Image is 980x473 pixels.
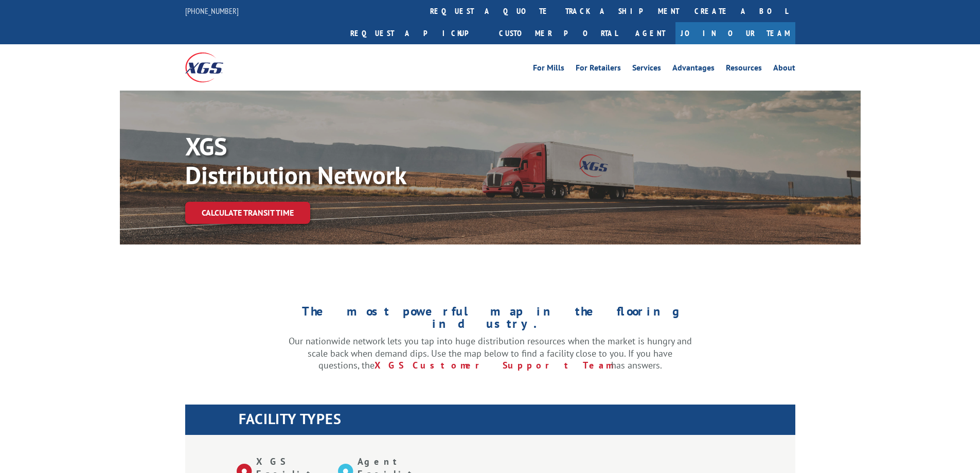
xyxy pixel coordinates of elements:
[773,64,795,75] a: About
[675,22,795,44] a: Join Our Team
[185,202,310,224] a: Calculate transit time
[343,22,491,44] a: Request a pickup
[726,64,762,75] a: Resources
[289,335,692,372] p: Our nationwide network lets you tap into huge distribution resources when the market is hungry an...
[185,132,494,189] p: XGS Distribution Network
[576,64,621,75] a: For Retailers
[625,22,675,44] a: Agent
[185,6,239,16] a: [PHONE_NUMBER]
[491,22,625,44] a: Customer Portal
[533,64,564,75] a: For Mills
[289,305,692,335] h1: The most powerful map in the flooring industry.
[632,64,661,75] a: Services
[239,412,795,431] h1: FACILITY TYPES
[375,359,611,371] a: XGS Customer Support Team
[672,64,715,75] a: Advantages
